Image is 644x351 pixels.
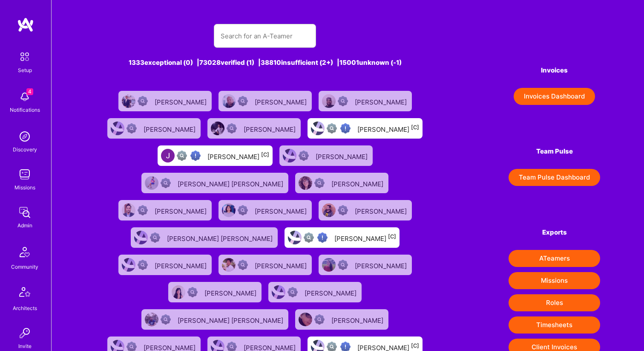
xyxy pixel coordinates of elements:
[238,205,248,215] img: Not Scrubbed
[334,232,396,243] div: [PERSON_NAME]
[322,94,336,108] img: User Avatar
[227,123,237,133] img: Not Scrubbed
[322,203,336,217] img: User Avatar
[172,285,185,299] img: User Avatar
[204,287,258,298] div: [PERSON_NAME]
[509,88,600,105] a: Invoices Dashboard
[150,232,160,243] img: Not Scrubbed
[122,203,135,217] img: User Avatar
[509,67,600,74] h4: Invoices
[17,221,32,230] div: Admin
[338,205,348,215] img: Not Scrubbed
[331,314,385,325] div: [PERSON_NAME]
[315,251,415,278] a: User AvatarNot Scrubbed[PERSON_NAME]
[16,128,33,145] img: discovery
[115,87,215,115] a: User AvatarNot Scrubbed[PERSON_NAME]
[265,278,365,306] a: User AvatarNot Scrubbed[PERSON_NAME]
[155,96,208,107] div: [PERSON_NAME]
[104,115,204,142] a: User AvatarNot Scrubbed[PERSON_NAME]
[155,259,208,270] div: [PERSON_NAME]
[272,285,285,299] img: User Avatar
[167,232,274,243] div: [PERSON_NAME] [PERSON_NAME]
[509,169,600,186] button: Team Pulse Dashboard
[314,178,325,188] img: Not Scrubbed
[292,169,392,197] a: User AvatarNot Scrubbed[PERSON_NAME]
[222,94,236,108] img: User Avatar
[221,25,309,47] input: Search for an A-Teamer
[299,176,312,190] img: User Avatar
[187,287,198,297] img: Not Scrubbed
[14,283,35,304] img: Architects
[355,96,408,107] div: [PERSON_NAME]
[238,260,248,270] img: Not Scrubbed
[178,177,285,189] div: [PERSON_NAME] [PERSON_NAME]
[178,314,285,325] div: [PERSON_NAME] [PERSON_NAME]
[317,232,328,243] img: High Potential User
[122,94,135,108] img: User Avatar
[222,203,236,217] img: User Avatar
[244,123,297,134] div: [PERSON_NAME]
[509,316,600,334] button: Timesheets
[26,88,33,95] span: 4
[204,115,304,142] a: User AvatarNot Scrubbed[PERSON_NAME]
[305,287,358,298] div: [PERSON_NAME]
[14,183,35,192] div: Missions
[165,278,265,306] a: User AvatarNot Scrubbed[PERSON_NAME]
[17,17,34,32] img: logo
[16,166,33,183] img: teamwork
[18,342,32,351] div: Invite
[16,325,33,342] img: Invite
[283,149,296,162] img: User Avatar
[292,306,392,333] a: User AvatarNot Scrubbed[PERSON_NAME]
[288,231,302,244] img: User Avatar
[255,96,308,107] div: [PERSON_NAME]
[338,96,348,106] img: Not Scrubbed
[215,197,315,224] a: User AvatarNot Scrubbed[PERSON_NAME]
[161,314,171,325] img: Not Scrubbed
[388,233,396,240] sup: [C]
[177,151,187,161] img: Not fully vetted
[411,342,419,349] sup: [C]
[10,105,40,114] div: Notifications
[13,304,37,313] div: Architects
[127,224,281,251] a: User AvatarNot Scrubbed[PERSON_NAME] [PERSON_NAME]
[161,149,175,162] img: User Avatar
[211,122,224,135] img: User Avatar
[16,204,33,221] img: admin teamwork
[111,122,124,135] img: User Avatar
[13,145,37,154] div: Discovery
[314,314,325,325] img: Not Scrubbed
[207,150,269,161] div: [PERSON_NAME]
[138,306,292,333] a: User AvatarNot Scrubbed[PERSON_NAME] [PERSON_NAME]
[327,123,337,133] img: Not fully vetted
[255,259,308,270] div: [PERSON_NAME]
[509,294,600,311] button: Roles
[509,250,600,267] button: ATeamers
[509,148,600,155] h4: Team Pulse
[145,313,158,326] img: User Avatar
[11,262,38,271] div: Community
[299,151,309,161] img: Not Scrubbed
[304,115,426,142] a: User AvatarNot fully vettedHigh Potential User[PERSON_NAME][C]
[355,205,408,216] div: [PERSON_NAME]
[115,197,215,224] a: User AvatarNot Scrubbed[PERSON_NAME]
[322,258,336,272] img: User Avatar
[315,197,415,224] a: User AvatarNot Scrubbed[PERSON_NAME]
[338,260,348,270] img: Not Scrubbed
[138,96,148,106] img: Not Scrubbed
[281,224,403,251] a: User AvatarNot fully vettedHigh Potential User[PERSON_NAME][C]
[315,87,415,115] a: User AvatarNot Scrubbed[PERSON_NAME]
[115,251,215,278] a: User AvatarNot Scrubbed[PERSON_NAME]
[255,205,308,216] div: [PERSON_NAME]
[238,96,248,106] img: Not Scrubbed
[355,259,408,270] div: [PERSON_NAME]
[155,205,208,216] div: [PERSON_NAME]
[311,122,325,135] img: User Avatar
[222,258,236,272] img: User Avatar
[145,176,158,190] img: User Avatar
[357,123,419,134] div: [PERSON_NAME]
[95,58,434,67] div: 1333 exceptional (0) | 73028 verified (1) | 38810 insufficient (2+) | 15001 unknown (-1)
[509,272,600,289] button: Missions
[16,48,34,66] img: setup
[304,232,314,243] img: Not fully vetted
